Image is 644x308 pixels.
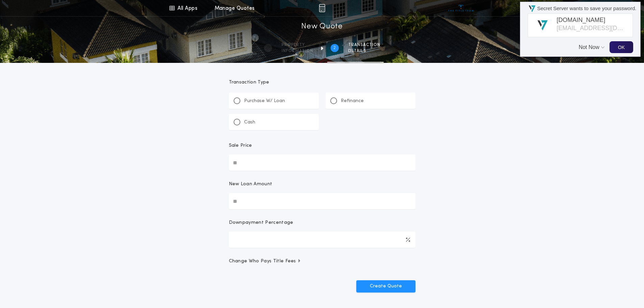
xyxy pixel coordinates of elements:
[301,21,342,32] h1: New Quote
[348,42,380,48] span: Transaction
[282,48,313,54] span: information
[229,258,415,265] button: Change Who Pays Title Fees
[356,280,415,292] button: Create Quote
[244,119,255,126] p: Cash
[244,98,285,104] p: Purchase W/ Loan
[341,98,364,104] p: Refinance
[348,48,380,54] span: details
[229,181,272,188] p: New Loan Amount
[229,142,252,149] p: Sale Price
[229,219,293,226] p: Downpayment Percentage
[319,4,325,12] img: img
[229,193,415,209] input: New Loan Amount
[229,155,415,171] input: Sale Price
[333,45,336,51] h2: 2
[229,232,415,248] input: Downpayment Percentage
[282,42,313,48] span: Property
[448,5,474,11] img: vs-icon
[229,79,415,86] p: Transaction Type
[229,258,302,265] span: Change Who Pays Title Fees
